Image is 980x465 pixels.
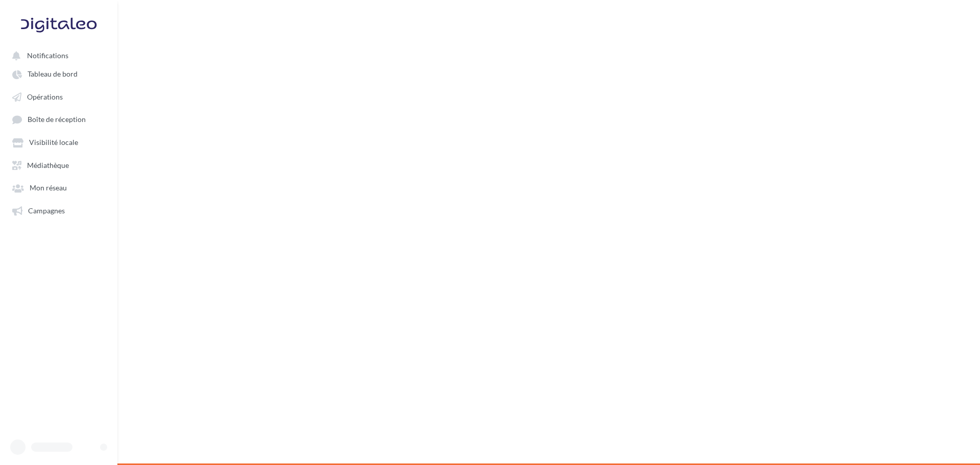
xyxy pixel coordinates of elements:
[28,115,86,124] span: Boîte de réception
[30,184,67,192] span: Mon réseau
[6,201,111,219] a: Campagnes
[27,161,69,169] span: Médiathèque
[6,64,111,83] a: Tableau de bord
[6,178,111,197] a: Mon réseau
[29,138,78,147] span: Visibilité locale
[6,133,111,151] a: Visibilité locale
[27,92,63,101] span: Opérations
[6,87,111,106] a: Opérations
[6,156,111,174] a: Médiathèque
[28,70,78,79] span: Tableau de bord
[6,110,111,129] a: Boîte de réception
[28,206,65,215] span: Campagnes
[27,51,68,60] span: Notifications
